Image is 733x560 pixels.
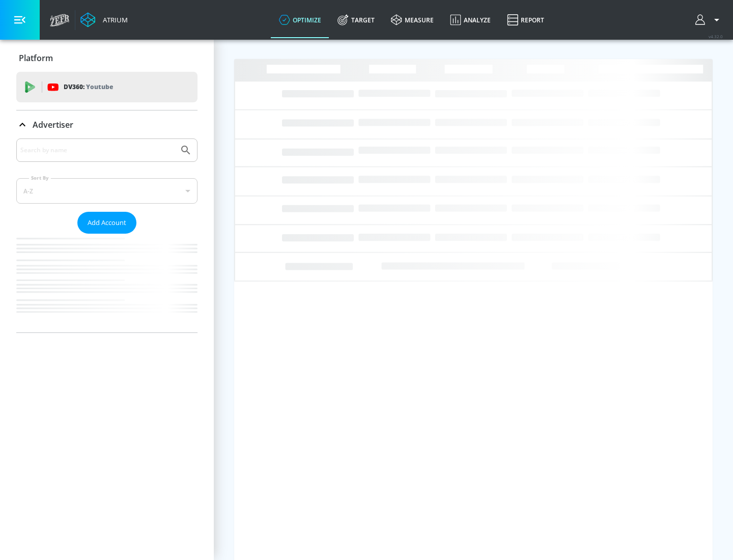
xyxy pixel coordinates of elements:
a: Report [499,2,552,38]
button: Add Account [77,212,136,234]
div: Platform [16,44,198,72]
p: DV360: [64,81,113,93]
span: Add Account [88,217,126,229]
div: Advertiser [16,110,198,139]
a: optimize [271,2,329,38]
p: Platform [19,52,53,64]
div: DV360: Youtube [16,72,198,102]
div: A-Z [16,178,198,204]
label: Sort By [29,175,51,181]
a: Target [329,2,383,38]
div: Atrium [99,15,128,24]
a: measure [383,2,442,38]
div: Advertiser [16,138,198,332]
input: Search by name [20,144,175,157]
a: Atrium [80,12,128,27]
p: Youtube [86,81,113,92]
a: Analyze [442,2,499,38]
nav: list of Advertiser [16,234,198,332]
span: v 4.32.0 [709,34,723,39]
p: Advertiser [33,119,73,130]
